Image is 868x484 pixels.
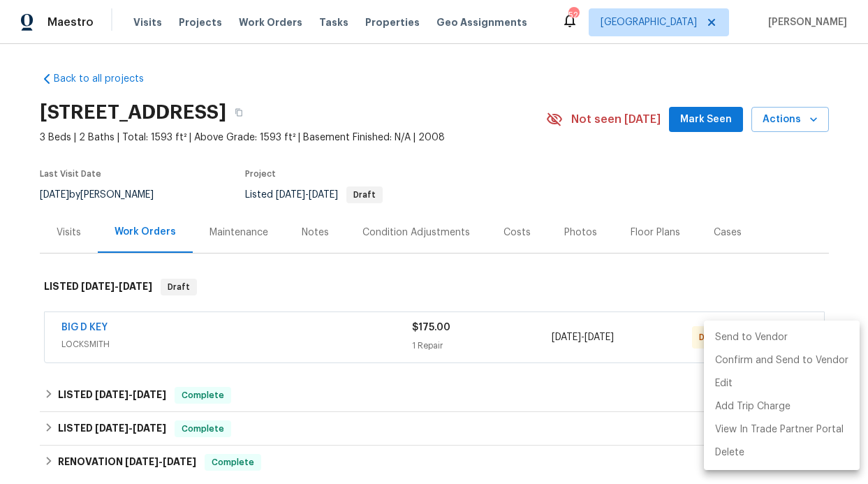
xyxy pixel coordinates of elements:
[704,326,860,349] li: Send to Vendor
[704,395,860,418] li: Add Trip Charge
[704,372,860,395] li: Edit
[704,349,860,372] li: Confirm and Send to Vendor
[704,441,860,464] li: Delete
[704,418,860,441] li: View In Trade Partner Portal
